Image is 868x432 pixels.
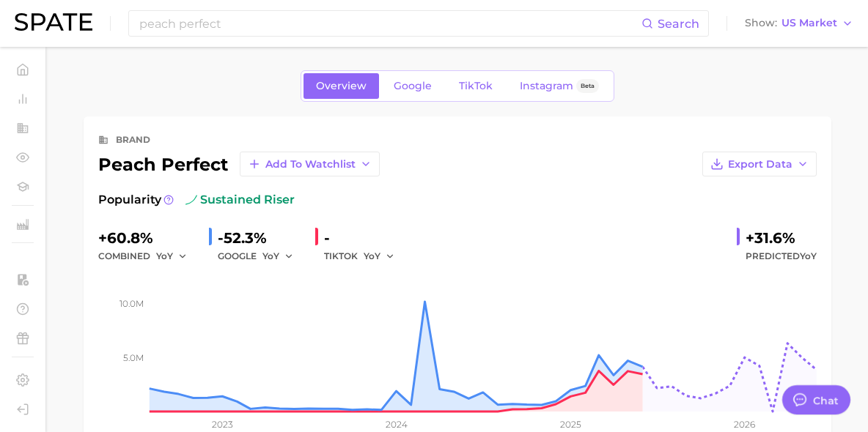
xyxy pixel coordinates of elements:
div: +31.6% [746,226,817,250]
span: Overview [316,80,367,92]
button: YoY [262,247,294,265]
button: ShowUS Market [741,14,857,33]
a: Google [381,73,444,99]
img: SPATE [15,13,92,31]
a: InstagramBeta [507,73,611,99]
span: TikTok [459,80,493,92]
img: sustained riser [185,194,197,206]
span: YoY [364,250,380,262]
span: Add to Watchlist [265,158,356,171]
span: Google [394,80,432,92]
span: Predicted [746,247,817,265]
span: Search [658,17,699,31]
button: YoY [364,247,395,265]
span: sustained riser [185,191,295,209]
span: Instagram [520,80,573,92]
span: Export Data [728,158,792,171]
tspan: 2026 [734,419,755,430]
a: TikTok [446,73,505,99]
div: combined [98,247,197,265]
button: Add to Watchlist [240,152,380,176]
span: YoY [800,250,817,261]
a: Overview [304,73,379,99]
tspan: 2025 [560,419,581,430]
div: +60.8% [98,226,197,250]
input: Search here for a brand, industry, or ingredient [138,11,641,36]
div: brand [116,131,150,149]
div: peach perfect [98,152,380,176]
tspan: 2024 [386,419,408,430]
span: Beta [581,80,595,92]
span: Show [745,19,777,27]
div: - [324,226,405,250]
span: YoY [262,250,279,262]
a: Log out. Currently logged in with e-mail raj@netrush.com. [12,398,34,420]
tspan: 2023 [212,419,233,430]
div: -52.3% [218,226,304,250]
button: YoY [156,247,188,265]
span: Popularity [98,191,161,209]
span: US Market [781,19,837,27]
button: Export Data [702,152,817,176]
div: TIKTOK [324,247,405,265]
span: YoY [156,250,173,262]
div: GOOGLE [218,247,304,265]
